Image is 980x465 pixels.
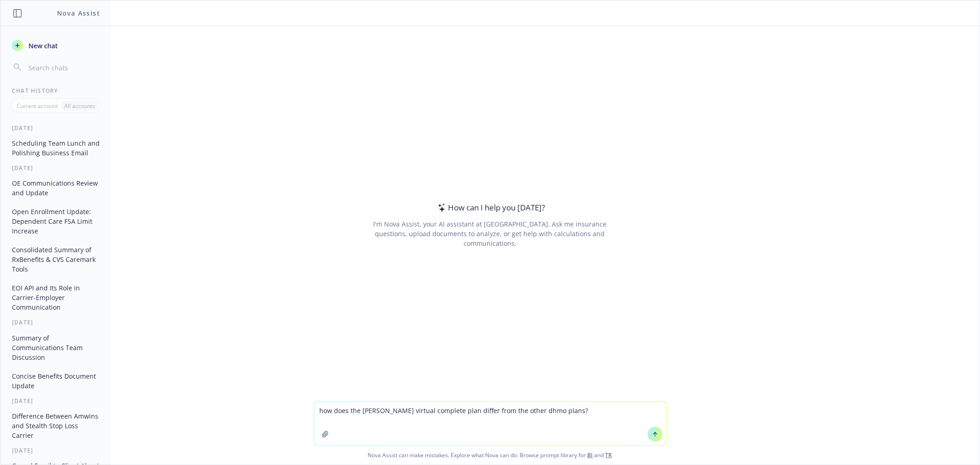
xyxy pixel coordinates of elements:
[8,37,103,54] button: New chat
[4,446,976,465] span: Nova Assist can make mistakes. Explore what Nova can do: Browse prompt library for and
[17,102,58,110] p: Current account
[8,136,103,160] button: Scheduling Team Lunch and Polishing Business Email
[588,451,593,459] a: BI
[8,369,103,393] button: Concise Benefits Document Update
[1,318,111,326] div: [DATE]
[27,61,100,74] input: Search chats
[314,402,666,445] textarea: how does the [PERSON_NAME] virtual complete plan differ from the other dhmo plan
[8,280,103,315] button: EOI API and Its Role in Carrier-Employer Communication
[361,219,619,248] div: I'm Nova Assist, your AI assistant at [GEOGRAPHIC_DATA]. Ask me insurance questions, upload docum...
[57,8,100,18] h1: Nova Assist
[1,124,111,132] div: [DATE]
[1,447,111,454] div: [DATE]
[8,242,103,277] button: Consolidated Summary of RxBenefits & CVS Caremark Tools
[1,164,111,172] div: [DATE]
[606,451,612,459] a: TR
[8,330,103,365] button: Summary of Communications Team Discussion
[1,397,111,405] div: [DATE]
[8,176,103,200] button: OE Communications Review and Update
[8,204,103,238] button: Open Enrollment Update: Dependent Care FSA Limit Increase
[64,102,95,110] p: All accounts
[1,87,111,95] div: Chat History
[435,202,545,214] div: How can I help you [DATE]?
[8,408,103,443] button: Difference Between Amwins and Stealth Stop Loss Carrier
[27,41,58,51] span: New chat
